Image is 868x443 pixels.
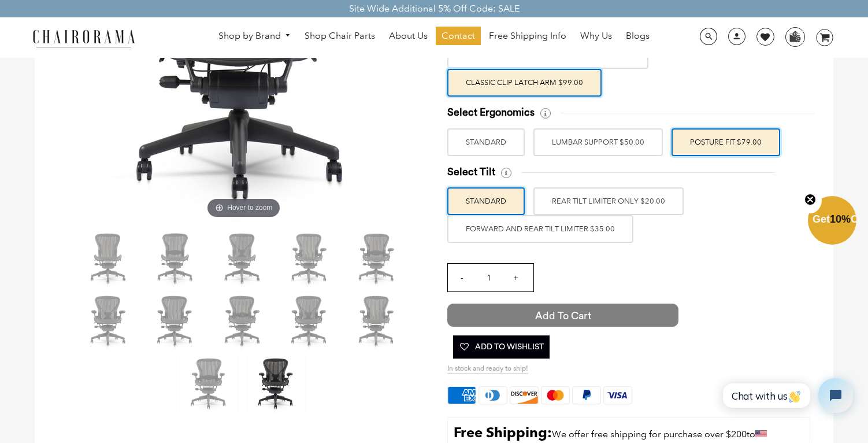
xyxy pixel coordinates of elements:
a: Free Shipping Info [483,27,572,45]
img: Herman Miller Classic Aeron Chair | Black | Size C - chairorama [214,230,272,287]
label: LUMBAR SUPPORT $50.00 [533,128,663,156]
span: Contact [442,30,475,42]
img: Herman Miller Classic Aeron Chair | Black | Size C - chairorama [180,355,238,412]
img: Herman Miller Classic Aeron Chair | Black | Size C - chairorama [214,292,272,350]
span: Blogs [626,30,650,42]
img: Herman Miller Classic Aeron Chair | Black | Size C - chairorama [247,355,305,412]
img: chairorama [26,28,142,48]
label: REAR TILT LIMITER ONLY $20.00 [533,187,684,215]
input: - [448,264,476,291]
img: Herman Miller Classic Aeron Chair | Black | Size C - chairorama [281,230,339,287]
a: Shop Chair Parts [299,27,381,45]
span: Select Ergonomics [447,106,535,119]
label: STANDARD [447,128,525,156]
span: Add to Cart [447,304,678,327]
label: FORWARD AND REAR TILT LIMITER $35.00 [447,215,633,243]
a: Contact [436,27,481,45]
label: STANDARD [447,187,525,215]
button: Close teaser [799,187,822,213]
div: Get10%OffClose teaser [808,197,856,246]
span: About Us [389,30,428,42]
button: Add To Wishlist [453,335,550,359]
span: 10% [830,213,851,225]
img: Herman Miller Classic Aeron Chair | Black | Size C - chairorama [80,230,138,287]
strong: Free Shipping: [454,424,552,441]
button: Add to Cart [447,304,702,327]
a: Shop by Brand [213,27,297,45]
img: Herman Miller Classic Aeron Chair | Black | Size C - chairorama [348,292,406,350]
span: We offer free shipping for purchase over $200 [552,429,747,440]
span: In stock and ready to ship! [447,364,528,374]
img: WhatsApp_Image_2024-07-12_at_16.23.01.webp [786,28,804,45]
img: Herman Miller Classic Aeron Chair | Black | Size C - chairorama [281,292,339,350]
span: Get Off [813,213,866,225]
span: Add To Wishlist [459,335,544,359]
iframe: Tidio Chat [710,368,863,423]
img: Herman Miller Classic Aeron Chair | Black | Size C - chairorama [147,230,205,287]
span: Why Us [580,30,612,42]
span: Free Shipping Info [489,30,566,42]
nav: DesktopNavigation [191,27,677,48]
a: About Us [383,27,433,45]
a: Why Us [574,27,618,45]
img: Herman Miller Classic Aeron Chair | Black | Size C - chairorama [348,230,406,287]
label: Classic Clip Latch Arm $99.00 [447,69,602,97]
input: + [502,264,530,291]
a: Blogs [620,27,655,45]
img: Herman Miller Classic Aeron Chair | Black | Size C - chairorama [147,292,205,350]
label: POSTURE FIT $79.00 [672,128,780,156]
img: Herman Miller Classic Aeron Chair | Black | Size C - chairorama [80,292,138,350]
span: Select Tilt [447,165,495,179]
span: Shop Chair Parts [305,30,375,42]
